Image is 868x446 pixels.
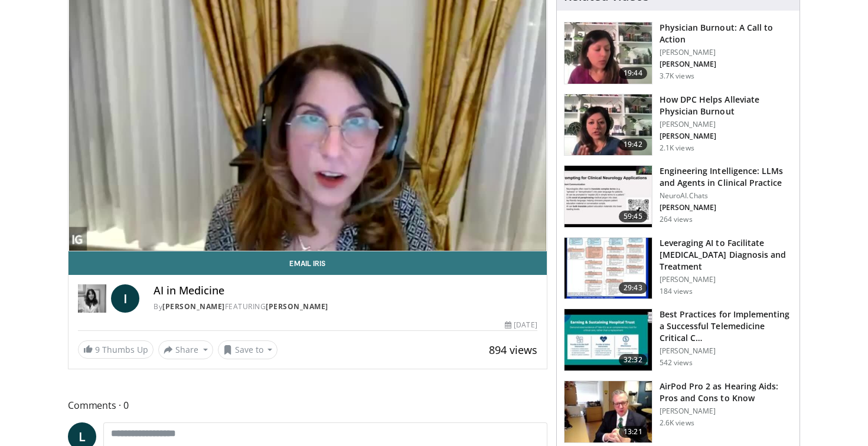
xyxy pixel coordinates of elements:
div: [DATE] [505,320,537,330]
span: Comments 0 [68,398,547,413]
a: I [111,284,139,313]
h3: Engineering Intelligence: LLMs and Agents in Clinical Practice [660,165,792,189]
p: [PERSON_NAME] [660,203,792,212]
h3: AirPod Pro 2 as Hearing Aids: Pros and Cons to Know [660,381,792,404]
h3: How DPC Helps Alleviate Physician Burnout [660,94,792,117]
a: [PERSON_NAME] [266,301,328,311]
img: a78774a7-53a7-4b08-bcf0-1e3aa9dc638f.150x105_q85_crop-smart_upscale.jpg [564,381,652,442]
a: 59:45 Engineering Intelligence: LLMs and Agents in Clinical Practice NeuroAI.Chats [PERSON_NAME] ... [564,165,792,228]
h3: Physician Burnout: A Call to Action [660,22,792,45]
span: 59:45 [619,211,647,222]
a: Email Iris [68,251,547,275]
span: 19:44 [619,67,647,79]
p: [PERSON_NAME] [660,120,792,129]
p: [PERSON_NAME] [660,406,792,416]
img: ae962841-479a-4fc3-abd9-1af602e5c29c.150x105_q85_crop-smart_upscale.jpg [564,22,652,84]
p: [PERSON_NAME] [660,346,792,356]
img: Dr. Iris Gorfinkel [78,284,106,313]
h3: Leveraging AI to Facilitate [MEDICAL_DATA] Diagnosis and Treatment [660,237,792,273]
p: 2.1K views [660,143,694,153]
span: 13:21 [619,426,647,438]
button: Share [158,340,213,359]
img: ea6b8c10-7800-4812-b957-8d44f0be21f9.150x105_q85_crop-smart_upscale.jpg [564,166,652,227]
h3: Best Practices for Implementing a Successful Telemedicine Critical C… [660,309,792,344]
a: 32:32 Best Practices for Implementing a Successful Telemedicine Critical C… [PERSON_NAME] 542 views [564,309,792,371]
p: [PERSON_NAME] [660,275,792,284]
p: 184 views [660,287,693,296]
p: [PERSON_NAME] [660,60,792,69]
span: 894 views [489,343,537,357]
div: By FEATURING [154,301,537,312]
p: 2.6K views [660,418,694,428]
button: Save to [218,340,278,359]
img: 8c03ed1f-ed96-42cb-9200-2a88a5e9b9ab.150x105_q85_crop-smart_upscale.jpg [564,94,652,156]
p: NeuroAI.Chats [660,191,792,201]
a: [PERSON_NAME] [162,301,225,311]
h4: AI in Medicine [154,284,537,297]
p: [PERSON_NAME] [660,132,792,141]
a: 9 Thumbs Up [78,340,154,359]
span: 29:43 [619,282,647,294]
p: 264 views [660,215,693,224]
span: 32:32 [619,354,647,366]
p: 542 views [660,358,693,368]
a: 19:42 How DPC Helps Alleviate Physician Burnout [PERSON_NAME] [PERSON_NAME] 2.1K views [564,94,792,156]
a: 19:44 Physician Burnout: A Call to Action [PERSON_NAME] [PERSON_NAME] 3.7K views [564,22,792,84]
img: b12dae1b-5470-4178-b022-d9bdaad706a6.150x105_q85_crop-smart_upscale.jpg [564,309,652,370]
a: 29:43 Leveraging AI to Facilitate [MEDICAL_DATA] Diagnosis and Treatment [PERSON_NAME] 184 views [564,237,792,300]
a: 13:21 AirPod Pro 2 as Hearing Aids: Pros and Cons to Know [PERSON_NAME] 2.6K views [564,381,792,443]
p: 3.7K views [660,71,694,81]
span: 19:42 [619,139,647,150]
img: a028b2ed-2799-4348-b6b4-733b0fc51b04.150x105_q85_crop-smart_upscale.jpg [564,238,652,299]
span: 9 [95,344,100,355]
p: [PERSON_NAME] [660,48,792,57]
